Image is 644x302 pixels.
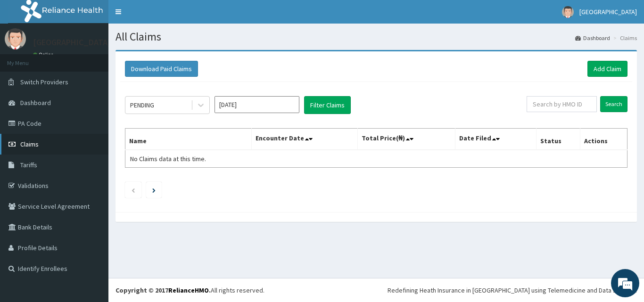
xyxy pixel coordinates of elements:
div: PENDING [130,100,154,110]
th: Date Filed [455,129,537,150]
p: [GEOGRAPHIC_DATA] [33,38,111,47]
img: User Image [5,28,26,49]
a: Add Claim [587,61,627,77]
span: Dashboard [20,98,51,107]
strong: Copyright © 2017 . [116,286,211,294]
a: Next page [152,186,156,194]
div: Redefining Heath Insurance in [GEOGRAPHIC_DATA] using Telemedicine and Data Science! [388,286,637,295]
li: Claims [611,34,637,42]
th: Total Price(₦) [357,129,455,150]
a: Previous page [131,186,135,194]
h1: All Claims [116,31,637,43]
button: Filter Claims [304,96,351,114]
footer: All rights reserved. [108,278,644,302]
img: d_794563401_company_1708531726252_794563401 [17,47,38,71]
span: No Claims data at this time. [130,155,206,163]
a: Online [33,51,56,58]
div: Chat with us now [49,53,158,65]
input: Search [600,96,627,112]
span: We're online! [55,91,130,186]
span: Tariffs [20,161,37,169]
span: [GEOGRAPHIC_DATA] [579,8,637,16]
span: Switch Providers [20,78,68,86]
button: Download Paid Claims [125,61,198,77]
th: Actions [580,129,627,150]
input: Select Month and Year [215,96,299,113]
input: Search by HMO ID [527,96,597,112]
span: Claims [20,140,39,148]
th: Status [537,129,580,150]
textarea: Type your message and hit 'Enter' [5,202,180,235]
a: RelianceHMO [168,286,209,294]
th: Name [125,129,252,150]
div: Minimize live chat window [155,5,177,27]
img: User Image [562,6,574,18]
th: Encounter Date [252,129,357,150]
a: Dashboard [575,34,610,42]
